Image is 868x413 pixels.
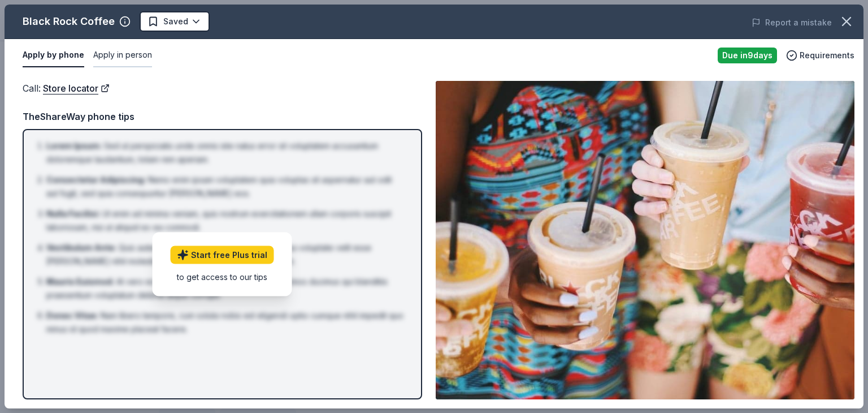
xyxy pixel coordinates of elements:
span: Nulla Facilisi : [46,209,100,218]
span: Consectetur Adipiscing : [46,175,146,184]
span: Mauris Euismod : [46,277,114,286]
li: Ut enim ad minima veniam, quis nostrum exercitationem ullam corporis suscipit laboriosam, nisi ut... [46,207,405,234]
div: to get access to our tips [171,270,274,282]
div: Call : [23,81,422,96]
div: Black Rock Coffee [23,12,115,31]
button: Report a mistake [752,16,832,29]
span: Saved [163,15,188,28]
button: Apply by phone [23,44,84,67]
li: Nam libero tempore, cum soluta nobis est eligendi optio cumque nihil impedit quo minus id quod ma... [46,309,405,336]
a: Start free Plus trial [171,246,274,264]
button: Saved [140,11,210,32]
li: At vero eos et accusamus et iusto odio dignissimos ducimus qui blanditiis praesentium voluptatum ... [46,275,405,302]
li: Nemo enim ipsam voluptatem quia voluptas sit aspernatur aut odit aut fugit, sed quia consequuntur... [46,173,405,200]
div: Due in 9 days [718,48,777,63]
a: Store locator [43,81,110,96]
div: TheShareWay phone tips [23,109,422,124]
button: Apply in person [93,44,152,67]
button: Requirements [786,49,854,62]
li: Sed ut perspiciatis unde omnis iste natus error sit voluptatem accusantium doloremque laudantium,... [46,139,405,166]
img: Image for Black Rock Coffee [436,81,854,399]
span: Requirements [800,49,854,62]
span: Donec Vitae : [46,311,98,320]
span: Vestibulum Ante : [46,243,116,252]
span: Lorem Ipsum : [46,141,102,150]
li: Quis autem vel eum iure reprehenderit qui in ea voluptate velit esse [PERSON_NAME] nihil molestia... [46,241,405,268]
